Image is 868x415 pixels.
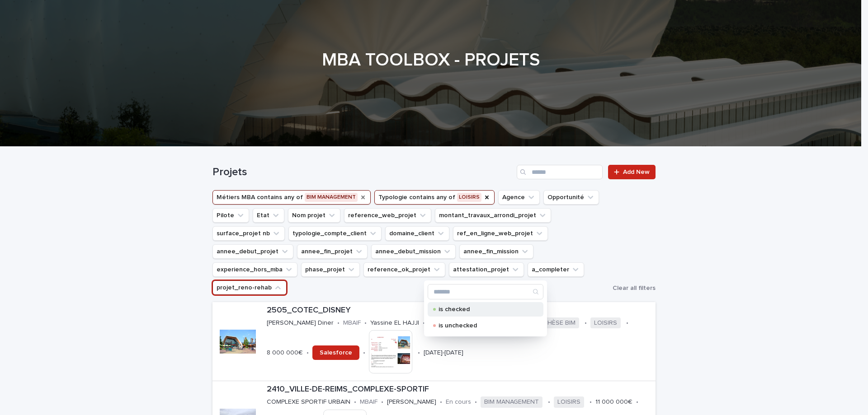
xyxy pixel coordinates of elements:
[590,317,621,329] span: LOISIRS
[212,208,249,223] button: Pilote
[449,262,524,277] button: attestation_projet
[543,190,599,205] button: Opportunité
[267,319,334,327] p: [PERSON_NAME] Diner
[548,398,550,406] p: •
[288,226,382,241] button: typologie_compte_client
[371,244,456,259] button: annee_debut_mission
[418,349,420,357] p: •
[374,190,495,205] button: Typologie
[267,306,652,316] p: 2505_COTEC_DISNEY
[554,396,584,408] span: LOISIRS
[446,398,471,406] p: En cours
[343,319,361,327] p: MBAIF
[608,165,656,179] a: Add New
[253,208,284,223] button: Etat
[381,398,383,406] p: •
[320,350,352,356] span: Salesforce
[385,226,449,241] button: domaine_client
[212,280,287,295] button: projet_reno-rehab
[498,190,540,205] button: Agence
[595,398,632,406] p: 11 000 000€
[626,319,628,327] p: •
[428,284,543,299] div: Search
[609,281,656,295] button: Clear all filters
[301,262,360,277] button: phase_projet
[212,190,371,205] button: Métiers MBA
[212,226,285,241] button: surface_projet nb
[428,284,543,299] input: Search
[481,396,542,408] span: BIM MANAGEMENT
[267,385,652,395] p: 2410_VILLE-DE-REIMS_COMPLEXE-SPORTIF
[363,349,365,357] p: •
[267,398,350,406] p: COMPLEXE SPORTIF URBAIN
[440,398,442,406] p: •
[212,262,297,277] button: experience_hors_mba
[585,319,587,327] p: •
[528,262,584,277] button: a_completer
[590,398,592,406] p: •
[212,244,293,259] button: annee_debut_projet
[424,349,463,357] p: [DATE]-[DATE]
[527,317,579,329] span: SYNTHÈSE BIM
[623,169,650,175] span: Add New
[475,398,477,406] p: •
[312,345,359,360] a: Salesforce
[337,319,340,327] p: •
[209,49,652,71] h1: MBA TOOLBOX - PROJETS
[212,302,656,381] a: 2505_COTEC_DISNEY[PERSON_NAME] Diner•MBAIF•Yassine EL HAJJI•En cours•BIM MANAGEMENTSYNTHÈSE BIM•L...
[435,208,551,223] button: montant_travaux_arrondi_projet
[344,208,431,223] button: reference_web_projet
[453,226,548,241] button: ref_en_ligne_web_projet
[363,262,445,277] button: reference_ok_projet
[439,322,529,329] p: is unchecked
[613,285,656,291] span: Clear all filters
[459,244,533,259] button: annee_fin_mission
[423,319,425,327] p: •
[354,398,356,406] p: •
[212,166,513,179] h1: Projets
[517,165,603,179] input: Search
[307,349,309,357] p: •
[267,349,303,357] p: 8 000 000€
[364,319,367,327] p: •
[370,319,419,327] p: Yassine EL HAJJI
[360,398,377,406] p: MBAIF
[297,244,368,259] button: annee_fin_projet
[387,398,436,406] p: [PERSON_NAME]
[288,208,340,223] button: Nom projet
[439,306,529,312] p: is checked
[636,398,638,406] p: •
